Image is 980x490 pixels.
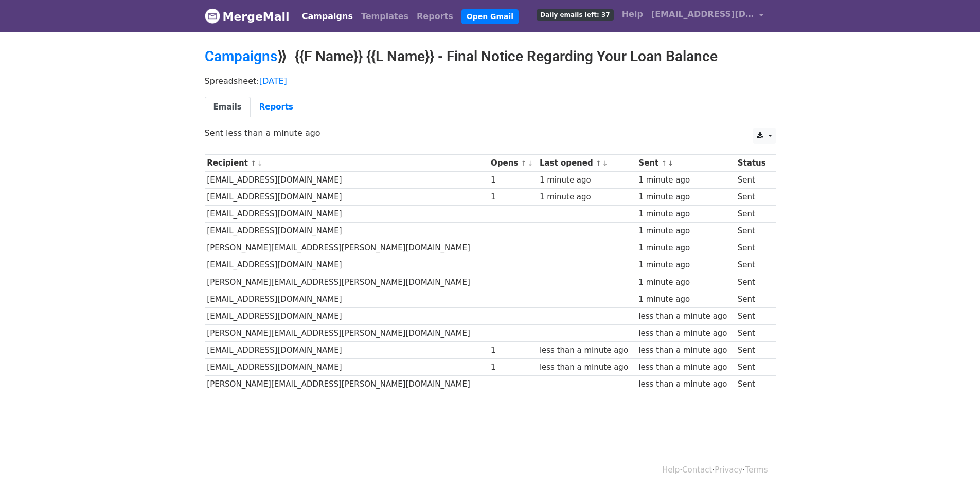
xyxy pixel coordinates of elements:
div: less than a minute ago [638,344,733,356]
div: less than a minute ago [638,328,733,339]
a: Terms [745,465,768,475]
span: [EMAIL_ADDRESS][DOMAIN_NAME] [651,8,754,21]
span: Daily emails left: 37 [537,9,613,21]
div: 1 [491,191,534,203]
a: Reports [413,6,457,27]
div: 1 minute ago [638,294,733,305]
a: Emails [205,97,251,118]
td: Sent [735,274,770,291]
a: [DATE] [259,76,287,86]
td: Sent [735,376,770,393]
a: Campaigns [298,6,357,27]
a: Campaigns [205,48,277,65]
td: [EMAIL_ADDRESS][DOMAIN_NAME] [205,206,489,223]
div: less than a minute ago [638,378,733,390]
a: Help [662,465,680,475]
div: less than a minute ago [540,344,634,356]
a: ↑ [251,159,256,167]
div: 1 [491,344,534,356]
td: Sent [735,172,770,189]
a: Reports [251,97,302,118]
div: less than a minute ago [638,361,733,373]
td: Sent [735,307,770,324]
a: ↑ [661,159,667,167]
div: less than a minute ago [540,361,634,373]
td: Sent [735,240,770,257]
td: [EMAIL_ADDRESS][DOMAIN_NAME] [205,342,489,359]
td: Sent [735,342,770,359]
div: 1 minute ago [638,259,733,271]
a: Open Gmail [461,9,519,24]
td: [PERSON_NAME][EMAIL_ADDRESS][PERSON_NAME][DOMAIN_NAME] [205,274,489,291]
a: Help [618,4,647,25]
th: Recipient [205,155,489,172]
a: Daily emails left: 37 [532,4,617,25]
td: [PERSON_NAME][EMAIL_ADDRESS][PERSON_NAME][DOMAIN_NAME] [205,240,489,257]
div: 1 minute ago [638,208,733,220]
div: 1 minute ago [638,225,733,237]
div: less than a minute ago [638,311,733,322]
a: ↓ [257,159,263,167]
div: 1 minute ago [638,242,733,254]
td: Sent [735,223,770,240]
a: Contact [682,465,712,475]
td: [EMAIL_ADDRESS][DOMAIN_NAME] [205,307,489,324]
p: Spreadsheet: [205,76,776,86]
a: [EMAIL_ADDRESS][DOMAIN_NAME] [647,4,768,28]
div: 1 minute ago [638,277,733,288]
div: 1 minute ago [540,191,634,203]
th: Sent [636,155,735,172]
p: Sent less than a minute ago [205,128,776,138]
th: Status [735,155,770,172]
div: 1 [491,174,534,186]
div: 1 [491,361,534,373]
td: Sent [735,257,770,274]
td: Sent [735,359,770,376]
div: 1 minute ago [638,191,733,203]
div: 1 minute ago [638,174,733,186]
a: ↑ [521,159,527,167]
td: Sent [735,291,770,307]
td: Sent [735,206,770,223]
td: [PERSON_NAME][EMAIL_ADDRESS][PERSON_NAME][DOMAIN_NAME] [205,376,489,393]
td: [EMAIL_ADDRESS][DOMAIN_NAME] [205,189,489,206]
td: Sent [735,325,770,342]
td: [EMAIL_ADDRESS][DOMAIN_NAME] [205,223,489,240]
td: Sent [735,189,770,206]
td: [EMAIL_ADDRESS][DOMAIN_NAME] [205,172,489,189]
a: Templates [357,6,413,27]
div: 1 minute ago [540,174,634,186]
th: Last opened [537,155,636,172]
a: ↑ [596,159,601,167]
a: MergeMail [205,6,290,27]
td: [EMAIL_ADDRESS][DOMAIN_NAME] [205,291,489,307]
th: Opens [488,155,537,172]
td: [PERSON_NAME][EMAIL_ADDRESS][PERSON_NAME][DOMAIN_NAME] [205,325,489,342]
td: [EMAIL_ADDRESS][DOMAIN_NAME] [205,359,489,376]
img: MergeMail logo [205,8,220,24]
a: ↓ [602,159,608,167]
a: ↓ [668,159,673,167]
h2: ⟫ {{F Name}} {{L Name}} - Final Notice Regarding Your Loan Balance [205,48,776,65]
a: ↓ [527,159,533,167]
a: Privacy [715,465,742,475]
td: [EMAIL_ADDRESS][DOMAIN_NAME] [205,257,489,274]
